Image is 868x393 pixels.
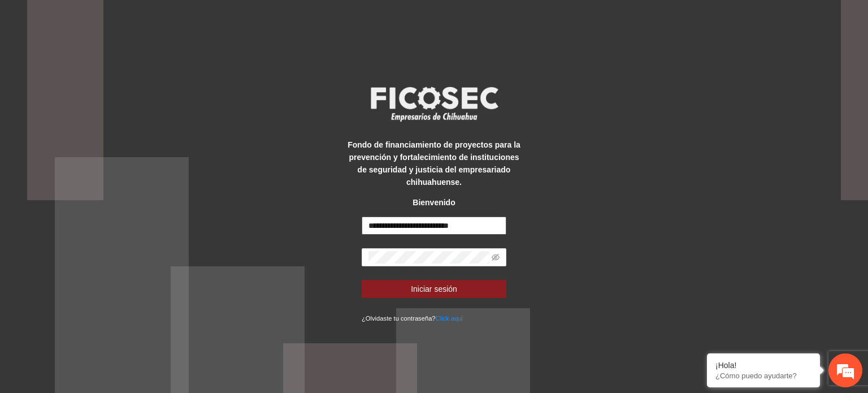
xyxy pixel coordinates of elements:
[715,372,811,380] p: ¿Cómo puedo ayudarte?
[492,253,500,261] span: eye-invisible
[411,283,457,295] span: Iniciar sesión
[362,315,463,322] small: ¿Olvidaste tu contraseña?
[6,268,215,308] textarea: Escriba su mensaje y pulse “Intro”
[59,58,190,72] div: Chatee con nosotros ahora
[436,315,463,322] a: Click aqui
[363,83,505,125] img: logo
[413,198,455,207] strong: Bienvenido
[185,6,212,33] div: Minimizar ventana de chat en vivo
[715,361,811,370] div: ¡Hola!
[66,131,156,245] span: Estamos en línea.
[348,140,520,187] strong: Fondo de financiamiento de proyectos para la prevención y fortalecimiento de instituciones de seg...
[362,280,506,298] button: Iniciar sesión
